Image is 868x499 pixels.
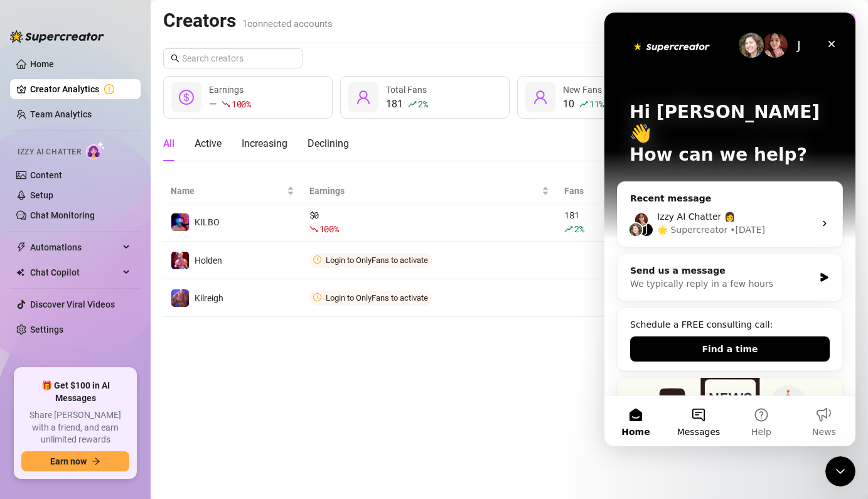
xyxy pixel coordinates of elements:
span: 11 % [589,98,604,110]
span: Share [PERSON_NAME] with a friend, and earn unlimited rewards [21,409,129,446]
span: Help [147,415,167,424]
a: Discover Viral Videos [30,299,115,309]
span: search [171,54,179,63]
span: Earnings [309,184,540,198]
img: KILBO [171,213,189,231]
img: Kilreigh [171,289,189,307]
h2: Creators [163,9,333,33]
button: News [188,384,251,434]
span: Automations [30,237,119,257]
div: — [209,97,251,112]
button: Help [126,384,188,434]
img: AI Chatter [86,141,105,159]
span: user [533,90,548,105]
a: Setup [30,190,53,200]
span: Holden [195,255,222,266]
a: Creator Analytics exclamation-circle [30,79,131,99]
button: Earn nowarrow-right [21,451,129,471]
a: Settings [30,325,63,335]
img: Chat Copilot [16,268,24,277]
iframe: Intercom live chat [604,13,855,446]
span: Name [171,184,284,198]
img: Holden [171,252,189,269]
span: New Fans [563,85,602,95]
span: 100 % [232,98,251,110]
img: logo-BBDzfeDw.svg [10,30,104,43]
span: clock-circle [313,255,321,264]
input: Search creators [182,51,285,65]
span: KILBO [195,217,220,227]
span: arrow-right [92,457,100,466]
a: Home [30,59,54,69]
span: 2 % [574,223,584,235]
span: fall [309,225,318,233]
span: rise [408,100,417,109]
img: 🚀 New Release: Like & Comment Bumps [13,365,238,453]
div: $ 0 [309,208,550,236]
span: Izzy AI Chatter [18,146,81,158]
span: Messages [73,415,116,424]
div: Close [216,20,238,43]
span: Fans [564,184,619,198]
button: Messages [63,384,126,434]
div: Active [195,136,222,151]
div: Increasing [242,136,287,151]
iframe: Intercom live chat [825,456,855,486]
span: 100 % [319,223,339,235]
span: Total Fans [386,85,427,95]
span: user [356,90,371,105]
div: 181 [386,97,427,112]
span: Earn now [50,456,87,466]
span: 2 % [418,98,427,110]
span: rise [564,225,573,233]
span: Home [17,415,45,424]
div: 10 [563,97,604,112]
span: dollar-circle [179,90,194,105]
span: 1 connected accounts [242,18,333,30]
div: All [163,136,174,151]
span: clock-circle [313,293,321,301]
span: 🎁 Get $100 in AI Messages [21,380,129,404]
span: thunderbolt [16,242,26,252]
span: News [208,415,232,424]
span: Earnings [209,85,244,95]
span: rise [579,100,588,109]
th: Fans [557,179,636,203]
span: Kilreigh [195,293,223,303]
th: Earnings [302,179,557,203]
a: Chat Monitoring [30,210,95,220]
a: Content [30,170,62,180]
a: Team Analytics [30,109,92,119]
span: Chat Copilot [30,262,119,282]
th: Name [163,179,302,203]
span: fall [222,100,230,109]
div: 181 [564,208,629,236]
div: Declining [308,136,349,151]
span: Login to OnlyFans to activate [326,293,428,303]
span: Login to OnlyFans to activate [326,255,428,265]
